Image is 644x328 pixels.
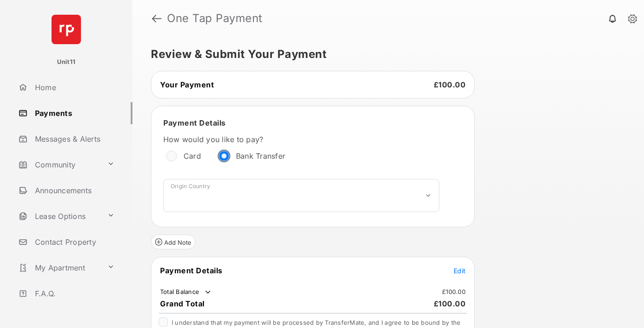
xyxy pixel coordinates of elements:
a: Contact Property [15,231,132,253]
span: Payment Details [163,118,226,127]
span: Edit [454,267,466,275]
a: Announcements [15,179,132,201]
td: Total Balance [160,288,213,297]
label: Card [184,151,201,161]
span: £100.00 [434,299,466,308]
a: F.A.Q. [15,282,132,305]
span: £100.00 [434,80,466,89]
a: Messages & Alerts [15,128,132,150]
a: Home [15,76,132,98]
label: Bank Transfer [236,151,285,161]
p: Unit11 [57,58,76,67]
strong: One Tap Payment [167,13,263,24]
span: Payment Details [160,266,223,275]
a: Community [15,154,103,176]
button: Edit [454,266,466,275]
h5: Review & Submit Your Payment [151,49,618,60]
span: Your Payment [160,80,214,89]
span: Grand Total [160,299,205,308]
label: How would you like to pay? [163,135,439,144]
td: £100.00 [442,288,466,296]
a: Lease Options [15,205,103,227]
button: Add Note [151,235,195,249]
a: My Apartment [15,257,103,279]
a: Payments [15,102,132,124]
img: svg+xml;base64,PHN2ZyB4bWxucz0iaHR0cDovL3d3dy53My5vcmcvMjAwMC9zdmciIHdpZHRoPSI2NCIgaGVpZ2h0PSI2NC... [52,15,81,44]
